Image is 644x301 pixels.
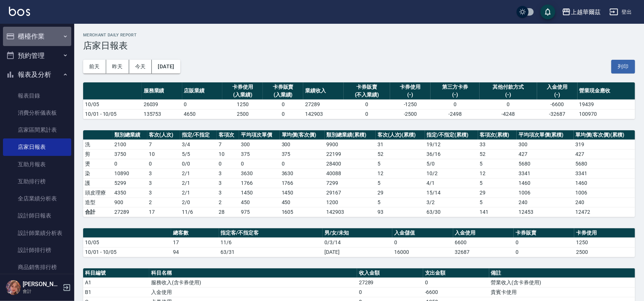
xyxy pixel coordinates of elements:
td: 燙 [83,159,112,169]
div: (入業績) [224,91,261,99]
td: 1450 [280,188,325,197]
td: 9900 [325,140,376,149]
button: 登出 [607,5,635,19]
td: 5299 [112,178,147,188]
th: 單均價(客次價)(累積) [574,130,635,140]
td: 29 [376,188,425,197]
td: 3 [147,178,180,188]
td: 3341 [574,169,635,178]
td: 12472 [574,207,635,217]
td: 10 / 2 [425,169,478,178]
td: 2100 [112,140,147,149]
div: 上越華爾茲 [571,7,601,17]
td: 2 / 1 [180,178,217,188]
td: 19439 [578,99,635,109]
td: 護 [83,178,112,188]
th: 收入金額 [357,268,423,278]
td: 135753 [142,109,182,119]
td: 300 [239,140,279,149]
a: 設計師日報表 [3,207,71,224]
td: 7 [147,140,180,149]
div: (不入業績) [346,91,388,99]
td: 服務收入(含卡券使用) [149,278,357,287]
th: 卡券使用 [574,228,635,238]
td: -2500 [390,109,431,119]
a: 互助月報表 [3,156,71,173]
td: 1450 [239,188,279,197]
th: 客項次 [217,130,239,140]
td: 27289 [303,99,344,109]
a: 設計師排行榜 [3,242,71,259]
a: 店家日報表 [3,138,71,156]
td: 0/3/14 [323,238,392,247]
a: 店家區間累計表 [3,121,71,138]
td: A1 [83,278,149,287]
p: 會計 [23,288,61,295]
td: 450 [280,197,325,207]
th: 營業現金應收 [578,82,635,100]
button: 前天 [83,60,106,73]
td: 11/6 [219,238,323,247]
td: 63/31 [219,247,323,257]
th: 業績收入 [303,82,344,100]
td: 141 [478,207,517,217]
td: 5 / 5 [180,149,217,159]
td: 0 [514,238,574,247]
td: 10 [217,149,239,159]
td: -32687 [537,109,578,119]
td: 3 / 4 [180,140,217,149]
th: 備註 [489,268,635,278]
td: 0 [263,109,303,119]
table: a dense table [83,130,635,217]
button: 上越華爾茲 [559,4,604,20]
th: 類別總業績 [112,130,147,140]
td: [DATE] [323,247,392,257]
td: 10 [147,149,180,159]
div: (-) [432,91,478,99]
th: 平均項次單價 [239,130,279,140]
div: 卡券使用 [392,83,429,91]
th: 指定/不指定(累積) [425,130,478,140]
td: 15 / 14 [425,188,478,197]
td: 0 [514,247,574,257]
div: 卡券販賣 [265,83,301,91]
td: 5 [478,159,517,169]
td: -6600 [537,99,578,109]
th: 支出金額 [423,268,489,278]
td: 19 / 12 [425,140,478,149]
td: 4650 [182,109,223,119]
td: 5680 [574,159,635,169]
table: a dense table [83,228,635,257]
td: 12 [478,169,517,178]
div: (-) [539,91,576,99]
a: 商品銷售排行榜 [3,259,71,276]
td: 0 [357,287,423,297]
td: -6600 [423,287,489,297]
td: 0 [217,159,239,169]
td: 450 [239,197,279,207]
td: 52 [376,149,425,159]
td: 4350 [112,188,147,197]
table: a dense table [83,82,635,119]
td: 17 [147,207,180,217]
th: 男/女/未知 [323,228,392,238]
td: 5 / 0 [425,159,478,169]
h3: 店家日報表 [83,40,635,51]
th: 指定/不指定 [180,130,217,140]
td: 染 [83,169,112,178]
td: 33 [478,140,517,149]
a: 互助排行榜 [3,173,71,190]
img: Person [6,280,21,295]
td: 31 [376,140,425,149]
td: 142903 [325,207,376,217]
td: 63/30 [425,207,478,217]
td: 94 [171,247,219,257]
td: 1250 [574,238,635,247]
th: 入金儲值 [392,228,453,238]
td: 7299 [325,178,376,188]
td: 1766 [280,178,325,188]
td: 1006 [517,188,574,197]
th: 指定客/不指定客 [219,228,323,238]
div: 卡券使用 [224,83,261,91]
td: 17 [171,238,219,247]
